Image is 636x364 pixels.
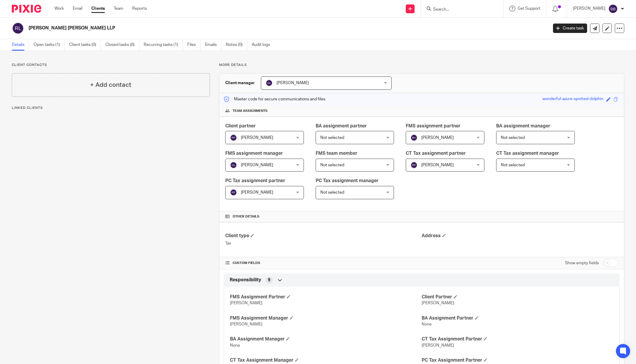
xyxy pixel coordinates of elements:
[230,336,422,342] h4: BA Assignment Manager
[252,39,274,51] a: Audit logs
[225,240,422,246] p: Tax
[230,322,262,326] span: [PERSON_NAME]
[320,136,344,140] span: Not selected
[225,233,422,239] h4: Client type
[266,79,273,87] img: svg%3E
[608,4,618,14] img: svg%3E
[225,151,283,156] span: FMS assignment manager
[422,315,613,321] h4: BA Assignment Partner
[12,5,41,13] img: Pixie
[226,39,247,51] a: Notes (0)
[410,134,418,141] img: svg%3E
[276,81,309,85] span: [PERSON_NAME]
[230,134,237,141] img: svg%3E
[518,6,540,11] span: Get Support
[224,96,325,102] p: Master code for secure communications and files
[501,136,525,140] span: Not selected
[12,22,24,34] img: svg%3E
[230,343,240,348] span: None
[73,6,82,11] a: Email
[12,106,210,110] p: Linked clients
[320,163,344,167] span: Not selected
[421,163,454,167] span: [PERSON_NAME]
[406,124,461,128] span: FMS assignment partner
[422,233,618,239] h4: Address
[105,39,139,51] a: Closed tasks (6)
[233,109,268,113] span: Team assignments
[12,39,29,51] a: Details
[320,190,344,195] span: Not selected
[316,151,357,156] span: FMS team member
[422,294,613,300] h4: Client Partner
[205,39,221,51] a: Emails
[91,6,105,11] a: Clients
[225,124,256,128] span: Client partner
[90,80,131,89] h4: + Add contact
[187,39,201,51] a: Files
[225,178,285,183] span: PC Tax assignment partner
[573,6,605,11] p: [PERSON_NAME]
[219,63,624,67] p: More details
[132,6,147,11] a: Reports
[410,162,418,169] img: svg%3E
[501,163,525,167] span: Not selected
[422,336,613,342] h4: CT Tax Assignment Partner
[496,124,550,128] span: BA assignment manager
[12,63,210,67] p: Client contacts
[34,39,65,51] a: Open tasks (1)
[433,7,486,12] input: Search
[233,214,259,219] span: Other details
[565,260,599,266] label: Show empty fields
[268,277,270,283] span: 9
[316,178,379,183] span: PC Tax assignment manager
[230,315,422,321] h4: FMS Assignment Manager
[230,357,422,363] h4: CT Tax Assignment Manager
[241,136,273,140] span: [PERSON_NAME]
[241,163,273,167] span: [PERSON_NAME]
[69,39,101,51] a: Client tasks (0)
[422,357,613,363] h4: PC Tax Assignment Partner
[406,151,466,156] span: CT Tax assignment partner
[496,151,559,156] span: CT Tax assignment manager
[542,96,603,103] div: wonderful-azure-spotted-dolphin
[230,189,237,196] img: svg%3E
[421,136,454,140] span: [PERSON_NAME]
[230,162,237,169] img: svg%3E
[422,301,454,305] span: [PERSON_NAME]
[230,301,262,305] span: [PERSON_NAME]
[29,25,441,31] h2: [PERSON_NAME] [PERSON_NAME] LLP
[241,190,273,195] span: [PERSON_NAME]
[230,277,261,283] span: Responsibility
[230,294,422,300] h4: FMS Assignment Partner
[144,39,183,51] a: Recurring tasks (1)
[225,261,422,265] h4: CUSTOM FIELDS
[225,80,255,86] h3: Client manager
[54,6,64,11] a: Work
[114,6,123,11] a: Team
[553,24,587,33] a: Create task
[316,124,367,128] span: BA assignment partner
[422,322,432,326] span: None
[422,343,454,348] span: [PERSON_NAME]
